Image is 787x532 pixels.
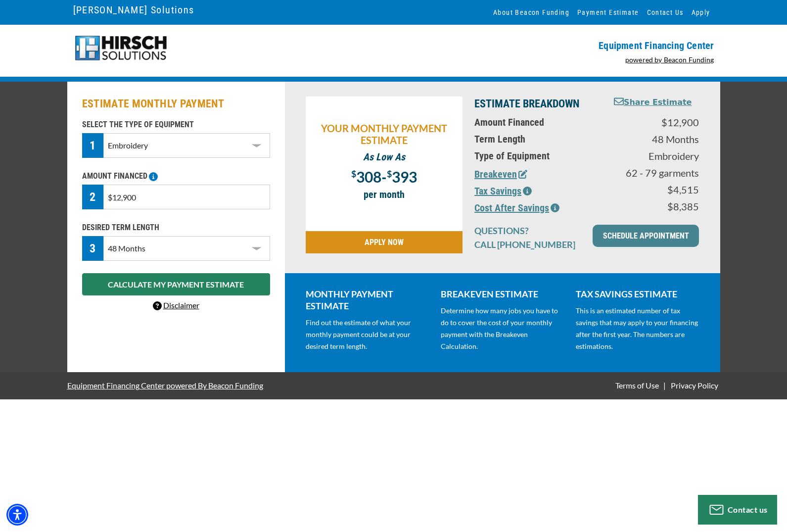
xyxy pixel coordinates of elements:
[153,300,199,310] a: Disclaimer
[82,273,270,295] button: CALCULATE MY PAYMENT ESTIMATE
[351,168,356,179] span: $
[311,189,458,200] p: per month
[311,151,458,163] p: As Low As
[474,184,532,198] button: Tax Savings
[441,288,564,300] p: BREAKEVEN ESTIMATE
[441,305,564,352] p: Determine how many jobs you have to do to cover the cost of your monthly payment with the Breakev...
[82,236,104,261] div: 3
[67,373,263,397] a: Equipment Financing Center powered By Beacon Funding - open in a new tab
[474,133,601,145] p: Term Length
[6,504,28,526] div: Accessibility Menu
[576,305,699,352] p: This is an estimated number of tax savings that may apply to your financing after the first year....
[82,97,270,111] h2: ESTIMATE MONTHLY PAYMENT
[474,239,581,250] p: CALL [PHONE_NUMBER]
[625,55,714,64] a: powered by Beacon Funding - open in a new tab
[400,40,714,51] p: Equipment Financing Center
[612,116,699,128] p: $12,900
[698,495,777,525] button: Contact us
[392,168,417,186] span: 393
[82,222,270,234] p: DESIRED TERM LENGTH
[82,170,270,182] p: AMOUNT FINANCED
[612,184,699,195] p: $4,515
[613,381,661,390] a: Terms of Use - open in a new tab
[612,150,699,162] p: Embroidery
[474,200,559,215] button: Cost After Savings
[474,116,601,128] p: Amount Financed
[306,231,463,253] a: APPLY NOW
[576,288,699,300] p: TAX SAVINGS ESTIMATE
[612,133,699,145] p: 48 Months
[82,133,104,158] div: 1
[306,288,429,312] p: MONTHLY PAYMENT ESTIMATE
[311,122,458,146] p: YOUR MONTHLY PAYMENT ESTIMATE
[612,167,699,179] p: 62 - 79 garments
[612,200,699,212] p: $8,385
[82,119,270,131] p: SELECT THE TYPE OF EQUIPMENT
[73,1,194,18] a: [PERSON_NAME] Solutions
[593,225,699,247] a: SCHEDULE APPOINTMENT
[387,168,392,179] span: $
[82,185,104,209] div: 2
[474,150,601,162] p: Type of Equipment
[474,225,581,237] p: QUESTIONS?
[614,97,692,109] button: Share Estimate
[663,381,666,390] span: |
[474,97,601,111] p: ESTIMATE BREAKDOWN
[356,168,381,186] span: 308
[306,317,429,352] p: Find out the estimate of what your monthly payment could be at your desired term length.
[728,505,768,514] span: Contact us
[73,35,169,62] img: logo
[103,185,270,209] input: $
[474,167,527,182] button: Breakeven
[311,168,458,184] p: -
[669,381,720,390] a: Privacy Policy - open in a new tab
